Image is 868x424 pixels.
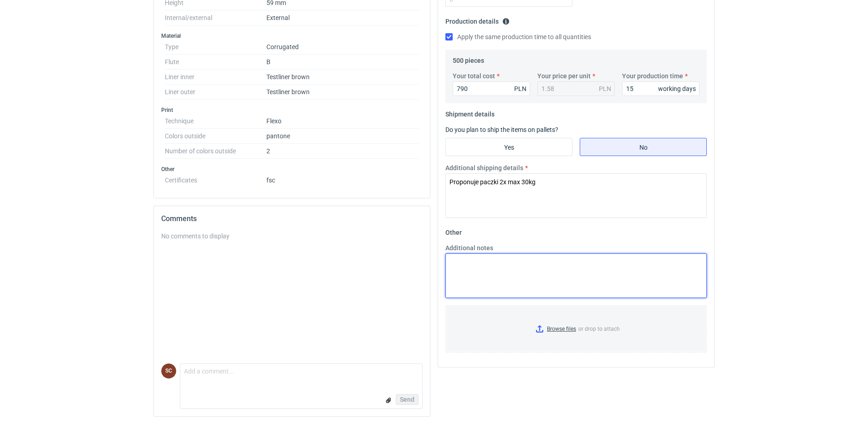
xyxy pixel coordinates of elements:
legend: 500 pieces [453,53,484,64]
div: No comments to display [161,232,423,241]
dd: External [266,10,419,25]
legend: Production details [445,14,510,25]
dt: Liner inner [165,70,266,85]
h3: Material [161,32,423,40]
label: Your total cost [453,71,495,81]
h3: Other [161,166,423,173]
dd: Testliner brown [266,70,419,85]
dd: 2 [266,144,419,159]
label: Yes [445,138,572,156]
dd: Flexo [266,114,419,129]
dd: Corrugated [266,40,419,55]
h3: Print [161,106,423,114]
input: 0 [622,81,700,96]
label: Your price per unit [537,71,591,81]
label: or drop to attach [446,306,706,352]
dt: Colors outside [165,129,266,144]
div: PLN [599,84,611,93]
textarea: Proponuje paczki 2x max 30kg [445,173,707,218]
legend: Other [445,225,462,236]
dt: Internal/external [165,10,266,25]
dd: Testliner brown [266,85,419,100]
button: Send [396,394,419,405]
label: Additional shipping details [445,163,523,172]
dd: B [266,55,419,70]
dt: Type [165,40,266,55]
label: Apply the same production time to all quantities [445,32,591,41]
dt: Certificates [165,173,266,184]
dd: pantone [266,129,419,144]
div: PLN [514,84,526,93]
dt: Number of colors outside [165,144,266,159]
dt: Liner outer [165,85,266,100]
h2: Comments [161,213,423,224]
dd: fsc [266,173,419,184]
label: Additional notes [445,243,493,252]
dt: Flute [165,55,266,70]
label: Your production time [622,71,683,81]
legend: Shipment details [445,107,495,118]
figcaption: SC [161,363,176,379]
label: No [580,138,707,156]
dt: Technique [165,114,266,129]
span: Send [400,396,414,403]
div: working days [658,84,696,93]
div: Sylwia Cichórz [161,363,176,379]
label: Do you plan to ship the items on pallets? [445,126,558,133]
input: 0 [453,81,530,96]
